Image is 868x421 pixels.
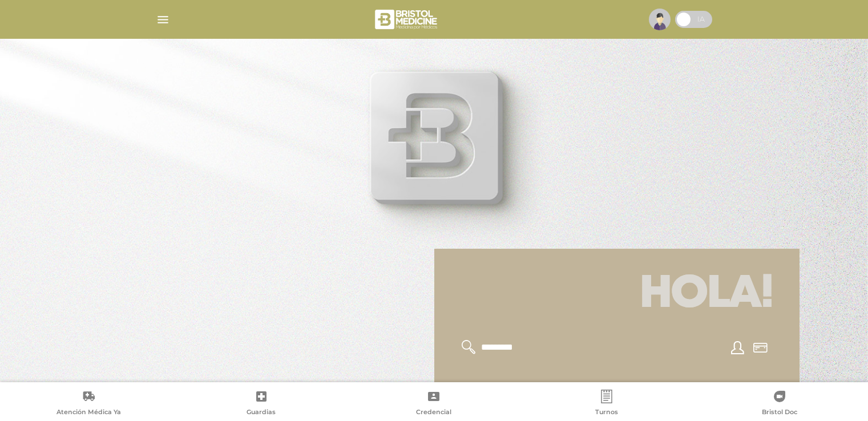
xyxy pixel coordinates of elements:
[56,408,121,418] span: Atención Médica Ya
[348,390,520,419] a: Credencial
[649,9,671,30] img: profile-placeholder.svg
[693,390,866,419] a: Bristol Doc
[175,390,348,419] a: Guardias
[416,408,451,418] span: Credencial
[156,13,170,27] img: Cober_menu-lines-white.svg
[2,390,175,419] a: Atención Médica Ya
[448,262,786,326] h1: Hola!
[247,408,276,418] span: Guardias
[595,408,618,418] span: Turnos
[520,390,693,419] a: Turnos
[762,408,797,418] span: Bristol Doc
[373,6,441,33] img: bristol-medicine-blanco.png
